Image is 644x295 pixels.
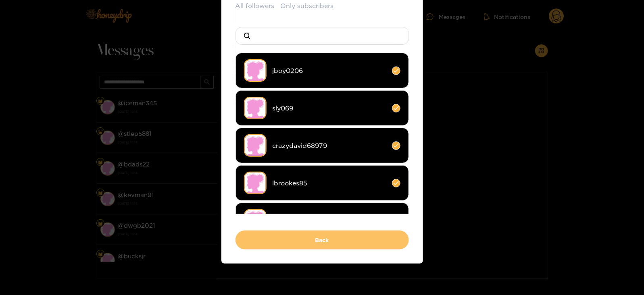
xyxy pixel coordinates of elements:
span: lbrookes85 [273,179,386,188]
img: no-avatar.png [244,97,267,119]
img: no-avatar.png [244,209,267,232]
button: All followers [236,1,275,10]
button: Back [236,231,409,249]
img: no-avatar.png [244,59,267,82]
img: no-avatar.png [244,172,267,194]
img: no-avatar.png [244,134,267,157]
span: crazydavid68979 [273,141,386,150]
span: jboy0206 [273,66,386,75]
button: Only subscribers [281,1,334,10]
span: sly069 [273,104,386,113]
